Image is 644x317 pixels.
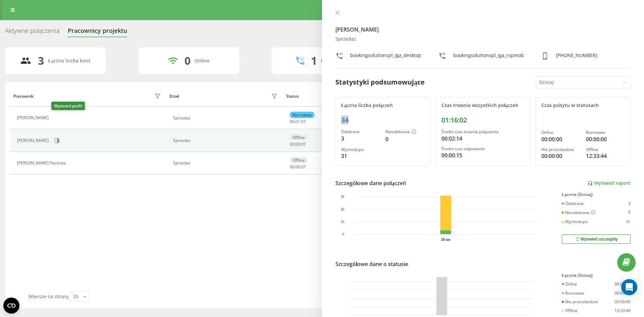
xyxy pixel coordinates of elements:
div: 00:00:00 [614,291,631,296]
div: Sprzedaz [173,161,279,165]
div: Offline [586,147,625,152]
h4: [PERSON_NAME] [335,25,631,34]
text: 20 [340,208,344,211]
div: : : [290,165,306,169]
text: 19 sie [441,238,450,242]
div: Nie przeszkadzać [541,147,580,152]
div: 3 [38,54,44,67]
span: 01 [296,119,300,124]
div: Nieodebrane [385,129,424,135]
div: 1 [311,54,317,67]
div: 34 [341,116,425,124]
div: Rozmawia [562,291,584,296]
div: 31 [341,152,380,160]
div: 0 [628,210,631,215]
div: Online [562,282,577,286]
div: bookingsolutionspl_iga_rspmob [453,52,524,62]
div: 3 [628,201,631,206]
div: Rozmawiają [321,58,348,64]
div: Odebrane [562,201,584,206]
div: Rozmawia [586,130,625,135]
div: Sprzedaz [335,36,631,42]
div: Pracownik [13,94,34,99]
span: 07 [301,141,306,147]
button: Open CMP widget [3,298,19,314]
div: Sprzedaz [173,116,279,120]
div: 0 [184,54,191,67]
div: Wychodzące [562,219,588,224]
div: 01:16:02 [441,116,525,124]
div: Odebrane [341,129,380,134]
div: 25 [73,293,78,300]
div: 0 [385,135,424,143]
div: Średni czas trwania połączenia [441,129,525,134]
div: Wychodzące [341,147,380,152]
div: Łączna liczba połączeń [341,103,425,108]
div: 12:33:44 [586,152,625,160]
div: [PERSON_NAME] Piechota [17,161,67,165]
div: 00:00:15 [441,151,525,159]
div: Status [286,94,299,99]
div: [PHONE_NUMBER] [556,52,597,62]
text: 0 [342,232,344,236]
div: Czas trwania wszystkich połączeń [441,103,525,108]
div: : : [290,119,306,124]
span: 00 [290,164,294,170]
div: Szczegółowe dane połączeń [335,179,406,187]
div: 00:02:14 [441,135,525,143]
div: 00:00:00 [541,152,580,160]
div: Open Intercom Messenger [621,279,637,295]
span: 00 [290,119,294,124]
div: Online [195,58,210,64]
div: Aktywne połączenia [5,27,60,38]
div: Nieodebrane [562,210,596,215]
div: 3 [341,135,380,143]
div: Rozmawia [290,112,314,118]
div: 00:00:00 [614,282,631,286]
span: 07 [301,119,306,124]
div: Szczegółowe dane o statusie [335,260,408,268]
div: Online [541,130,580,135]
div: bookingsolutionspl_iga_desktop [350,52,421,62]
div: : : [290,142,306,147]
text: 30 [340,195,344,199]
div: Średni czas odpowiedzi [441,147,525,151]
span: 00 [290,141,294,147]
span: 00 [296,164,300,170]
div: Pracownicy projektu [68,27,127,38]
div: Offline [290,134,308,141]
div: 00:00:00 [614,300,631,304]
div: Sprzedaz [173,138,279,143]
div: [PERSON_NAME] [17,115,50,120]
div: Łącznie (Dzisiaj) [562,192,631,197]
div: 31 [626,219,631,224]
div: Nie przeszkadzać [562,300,598,304]
span: 00 [296,141,300,147]
div: Dział [169,94,179,99]
div: Statystyki podsumowujące [335,77,425,87]
div: Offline [562,308,578,313]
button: Wyświetl szczegóły [562,234,631,244]
a: Wyświetl raport [587,180,631,186]
span: 07 [301,164,306,170]
div: Wyświetl profil [51,102,85,110]
div: 12:33:44 [614,308,631,313]
div: 00:00:00 [541,135,580,143]
div: [PERSON_NAME] [17,138,50,143]
span: Wiersze na stronę [29,293,68,300]
div: Offline [290,157,308,163]
div: Łączna liczba kont [48,58,90,64]
div: Łącznie (Dzisiaj) [562,273,631,278]
text: 10 [340,220,344,224]
div: Wyświetl szczegóły [575,236,618,242]
div: Czas pobytu w statusach [541,103,625,108]
div: 00:00:00 [586,135,625,143]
